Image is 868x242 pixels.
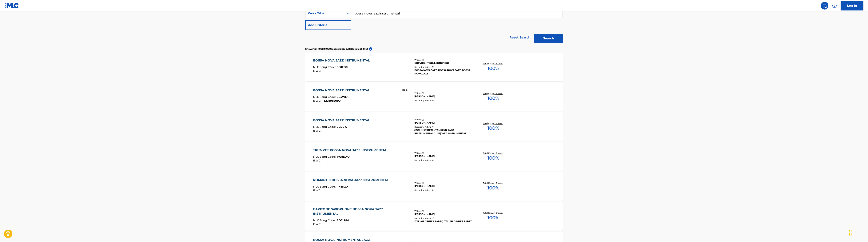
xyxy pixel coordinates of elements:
img: MLC Logo [5,3,19,8]
div: Work Title [308,11,342,16]
button: Add Criteria [305,20,351,30]
div: Writers ( 1 ) [414,92,472,95]
button: Search [534,34,563,43]
img: search [822,3,827,8]
div: BOSSA NOVA JAZZ INSTRUMENTAL [313,58,372,63]
span: ISWC : [313,69,322,73]
div: [PERSON_NAME] [414,154,472,158]
div: BOSSA NOVA JAZZ, BOSSA NOVA JAZZ, BOSSA NOVA JAZZ [414,69,472,75]
a: Public Search [821,2,828,10]
div: ITALIAN DINNER PARTY, ITALIAN DINNER PARTY [414,220,472,223]
a: BOSSA NOVA JAZZ INSTRUMENTALMLC Song Code:BE4WLKISWC:T3228085090 HoldWriters (1)[PERSON_NAME]Reco... [305,82,563,111]
span: TW8DAO [336,155,350,158]
div: [PERSON_NAME] [414,121,472,125]
p: Showing 1 - 10 of 10,000 accessible results (Total 306,818 ) [305,47,368,51]
span: MLC Song Code : [313,185,336,188]
span: BE4WLK [336,95,348,99]
form: Search Form [305,9,563,45]
div: Recording Artists ( 0 ) [414,99,472,102]
div: Writers ( 1 ) [414,58,472,61]
span: 100 % [488,214,499,221]
div: [PERSON_NAME] [414,212,472,216]
div: BOSSA NOVA JAZZ INSTRUMENTAL [313,118,372,123]
p: Total Known Shares: [483,182,504,184]
div: Recording Artists ( 0 ) [414,189,472,192]
div: Drag [847,228,854,239]
p: Total Known Shares: [483,92,504,95]
span: MLC Song Code : [313,65,336,69]
div: Recording Artists ( 0 ) [414,159,472,162]
span: MLC Song Code : [313,95,336,99]
div: ROMANTIC BOSSA NOVA JAZZ INSTRUMENTAL [313,178,391,182]
div: Writers ( 1 ) [414,210,472,212]
a: BARITONE SAXOPHONE BOSSA NOVA JAZZ INSTRUMENTALMLC Song Code:BD7LHMISWC:Writers (1)[PERSON_NAME]R... [305,202,563,231]
img: help [832,3,837,8]
div: Writers ( 1 ) [414,118,472,121]
a: TRUMPET BOSSA NOVA JAZZ INSTRUMENTALMLC Song Code:TW8DAOISWC:Writers (1)[PERSON_NAME]Recording Ar... [305,142,563,171]
div: Help [831,2,838,10]
p: Total Known Shares: [483,62,504,65]
span: BB0S16 [336,125,347,129]
div: TRUMPET BOSSA NOVA JAZZ INSTRUMENTAL [313,148,389,153]
span: 100 % [488,95,499,102]
span: 100 % [488,155,499,161]
div: JAZZ INSTRUMENTAL CLUB, JAZZ INSTRUMENTAL CLUB|JAZZ INSTRUMENTAL CLUB, JAZZ INSTRUMENTAL CLUB, JA... [414,128,472,135]
a: BOSSA NOVA JAZZ INSTRUMENTALMLC Song Code:BD1TO0ISWC:Writers (1)COPYRIGHT COLLECTION CORecording ... [305,53,563,81]
a: Log In [841,1,863,10]
div: Recording Artists ( 3 ) [414,66,472,69]
span: ? [369,47,372,51]
span: BD7LHM [336,219,349,222]
span: 100 % [488,184,499,191]
span: 100 % [488,65,499,72]
span: T3228085090 [322,99,341,102]
div: Recording Artists ( 7 ) [414,125,472,128]
p: Total Known Shares: [483,212,504,214]
span: ISWC : [313,129,322,132]
iframe: Chat Widget [849,224,868,242]
p: Total Known Shares: [483,152,504,155]
span: MLC Song Code : [313,155,336,158]
a: ROMANTIC BOSSA NOVA JAZZ INSTRUMENTALMLC Song Code:RN8R2OISWC:Writers (1)[PERSON_NAME]Recording A... [305,172,563,201]
div: Writers ( 1 ) [414,181,472,184]
div: BOSSA NOVA JAZZ INSTRUMENTAL [313,88,372,93]
span: 100 % [488,125,499,132]
div: BARITONE SAXOPHONE BOSSA NOVA JAZZ INSTRUMENTAL [313,207,408,216]
span: ISWC : [313,159,322,162]
div: Writers ( 1 ) [414,152,472,154]
img: 9d2ae6d4665cec9f34b9.svg [344,23,348,27]
a: Reset Search [508,33,532,42]
p: Hold [402,88,408,92]
span: ISWC : [313,189,322,192]
div: COPYRIGHT COLLECTION CO [414,61,472,65]
div: [PERSON_NAME] [414,95,472,98]
span: RN8R2O [336,185,348,188]
span: MLC Song Code : [313,125,336,129]
span: ISWC : [313,99,322,102]
div: Recording Artists ( 2 ) [414,217,472,220]
a: BOSSA NOVA JAZZ INSTRUMENTALMLC Song Code:BB0S16ISWC:Writers (1)[PERSON_NAME]Recording Artists (7... [305,112,563,141]
span: ISWC : [313,222,322,226]
span: MLC Song Code : [313,219,336,222]
span: BD1TO0 [336,65,348,69]
p: Total Known Shares: [483,122,504,125]
div: [PERSON_NAME] [414,184,472,188]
